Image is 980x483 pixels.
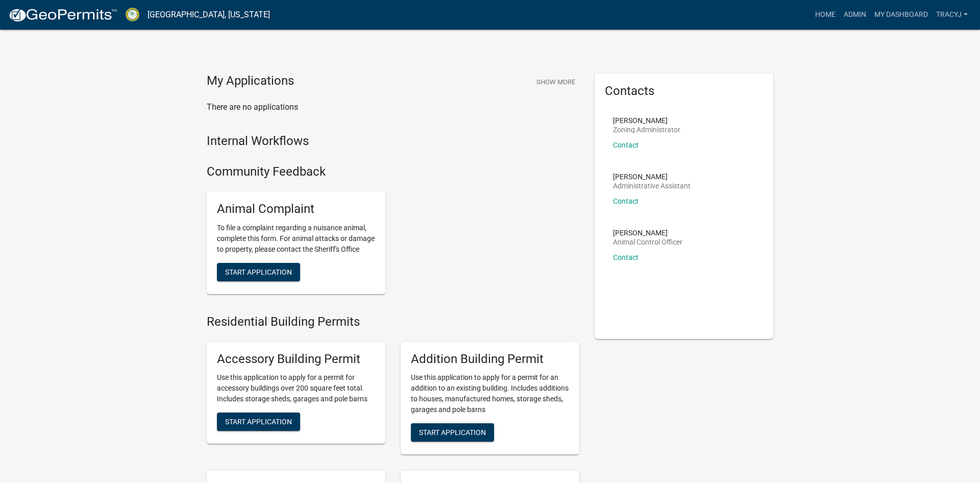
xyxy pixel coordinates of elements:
[613,126,680,133] p: Zoning Administrator
[605,84,763,99] h5: Contacts
[419,428,486,437] span: Start Application
[225,268,292,276] span: Start Application
[148,6,270,23] a: [GEOGRAPHIC_DATA], [US_STATE]
[613,141,639,149] a: Contact
[411,372,569,415] p: Use this application to apply for a permit for an addition to an existing building. Includes addi...
[811,5,840,25] a: Home
[613,229,682,236] p: [PERSON_NAME]
[217,223,375,255] p: To file a complaint regarding a nuisance animal, complete this form. For animal attacks or damage...
[411,423,494,442] button: Start Application
[207,101,579,113] p: There are no applications
[840,5,870,25] a: Admin
[932,5,972,25] a: TracyJ
[217,413,300,431] button: Start Application
[207,134,579,149] h4: Internal Workflows
[207,315,579,329] h4: Residential Building Permits
[613,238,682,246] p: Animal Control Officer
[613,182,691,189] p: Administrative Assistant
[207,74,294,89] h4: My Applications
[217,372,375,404] p: Use this application to apply for a permit for accessory buildings over 200 square feet total. In...
[126,8,139,21] img: Crawford County, Georgia
[613,253,639,261] a: Contact
[613,173,691,180] p: [PERSON_NAME]
[870,5,932,25] a: My Dashboard
[613,197,639,205] a: Contact
[207,164,579,179] h4: Community Feedback
[225,418,292,426] span: Start Application
[217,352,375,367] h5: Accessory Building Permit
[613,117,680,124] p: [PERSON_NAME]
[217,263,300,281] button: Start Application
[411,352,569,367] h5: Addition Building Permit
[532,74,579,90] button: Show More
[217,202,375,216] h5: Animal Complaint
